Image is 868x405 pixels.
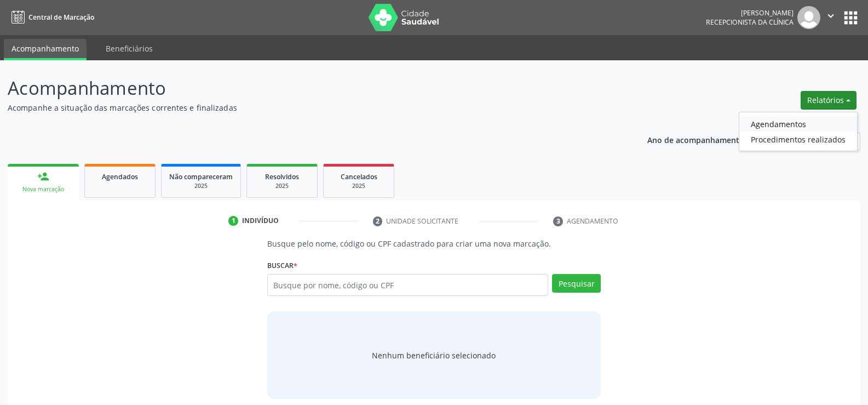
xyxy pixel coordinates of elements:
[98,39,160,58] a: Beneficiários
[801,91,856,110] button: Relatórios
[739,112,858,151] ul: Relatórios
[331,182,386,190] div: 2025
[841,8,860,27] button: apps
[255,182,309,190] div: 2025
[28,13,94,22] span: Central de Marcação
[15,185,71,193] div: Nova marcação
[706,18,794,27] span: Recepcionista da clínica
[267,238,601,249] p: Busque pelo nome, código ou CPF cadastrado para criar uma nova marcação.
[228,216,238,226] div: 1
[797,6,820,29] img: img
[265,172,299,181] span: Resolvidos
[37,170,49,182] div: person_add
[739,116,857,132] a: Agendamentos
[169,172,233,181] span: Não compareceram
[8,75,605,102] p: Acompanhamento
[102,172,138,181] span: Agendados
[647,133,744,146] p: Ano de acompanhamento
[267,257,297,274] label: Buscar
[267,274,548,296] input: Busque por nome, código ou CPF
[739,132,857,147] a: Procedimentos realizados
[341,172,377,181] span: Cancelados
[706,8,794,18] div: [PERSON_NAME]
[242,216,279,226] div: Indivíduo
[825,10,837,22] i: 
[820,6,841,29] button: 
[169,182,233,190] div: 2025
[552,274,601,293] button: Pesquisar
[8,102,605,113] p: Acompanhe a situação das marcações correntes e finalizadas
[4,39,87,60] a: Acompanhamento
[8,8,94,26] a: Central de Marcação
[372,350,496,361] span: Nenhum beneficiário selecionado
